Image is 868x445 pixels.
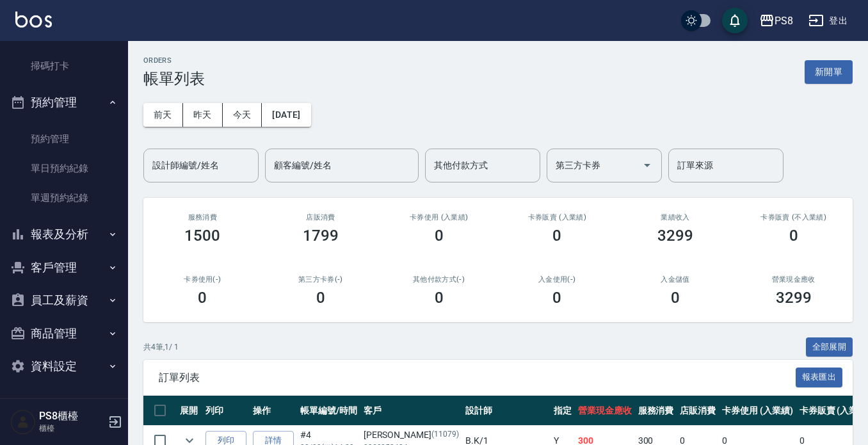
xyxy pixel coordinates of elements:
h2: 店販消費 [277,213,365,222]
h2: 入金使用(-) [513,275,601,284]
h2: 卡券販賣 (入業績) [513,213,601,222]
a: 預約管理 [5,124,123,154]
button: 昨天 [183,103,223,127]
p: (11079) [431,428,459,442]
th: 列印 [202,396,250,426]
h2: 其他付款方式(-) [395,275,483,284]
h2: 營業現金應收 [750,275,837,284]
button: Open [637,155,657,175]
h2: 業績收入 [632,213,719,222]
button: 商品管理 [5,317,123,350]
h2: 卡券販賣 (不入業績) [750,213,837,222]
th: 操作 [250,396,297,426]
h3: 3299 [657,227,693,245]
a: 報表匯出 [796,371,843,383]
img: Logo [15,12,52,28]
div: [PERSON_NAME] [364,428,459,442]
button: 登出 [803,9,853,33]
th: 指定 [551,396,575,426]
h2: 卡券使用 (入業績) [395,213,483,222]
th: 卡券使用 (入業績) [719,396,796,426]
div: PS8 [775,13,793,29]
th: 設計師 [462,396,551,426]
button: PS8 [754,8,798,34]
h3: 0 [435,289,444,307]
h3: 0 [198,289,207,307]
th: 帳單編號/時間 [297,396,360,426]
button: 新開單 [805,60,853,84]
button: save [722,8,748,33]
h2: 入金儲值 [632,275,719,284]
button: 今天 [223,103,262,127]
button: 預約管理 [5,86,123,119]
button: 客戶管理 [5,251,123,284]
h3: 服務消費 [159,213,246,222]
h3: 0 [435,227,444,245]
button: 報表匯出 [796,368,843,387]
a: 單週預約紀錄 [5,183,123,213]
h2: 第三方卡券(-) [277,275,365,284]
h3: 0 [552,289,561,307]
span: 訂單列表 [159,371,796,384]
p: 櫃檯 [39,423,104,434]
h3: 帳單列表 [143,70,205,88]
h3: 0 [789,227,798,245]
img: Person [10,409,36,435]
th: 店販消費 [677,396,719,426]
h3: 0 [316,289,325,307]
h3: 1500 [184,227,220,245]
h2: 卡券使用(-) [159,275,246,284]
h3: 3299 [776,289,812,307]
button: 資料設定 [5,350,123,383]
a: 掃碼打卡 [5,51,123,81]
a: 單日預約紀錄 [5,154,123,183]
button: 前天 [143,103,183,127]
button: 員工及薪資 [5,284,123,317]
th: 服務消費 [635,396,677,426]
button: [DATE] [262,103,310,127]
th: 展開 [177,396,202,426]
p: 共 4 筆, 1 / 1 [143,341,179,353]
th: 客戶 [360,396,462,426]
button: 全部展開 [806,337,853,357]
a: 新開單 [805,65,853,77]
h5: PS8櫃檯 [39,410,104,423]
button: 報表及分析 [5,218,123,251]
th: 營業現金應收 [575,396,635,426]
h3: 0 [552,227,561,245]
h2: ORDERS [143,56,205,65]
h3: 0 [671,289,680,307]
h3: 1799 [303,227,339,245]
